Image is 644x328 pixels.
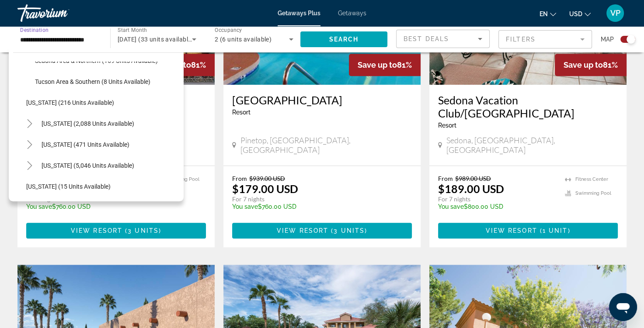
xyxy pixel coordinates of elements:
span: ( ) [328,227,367,234]
button: [US_STATE] (5,046 units available) [37,158,139,173]
button: [US_STATE] (471 units available) [37,137,134,152]
button: View Resort(3 units) [26,223,206,238]
span: Tucson Area & Southern (8 units available) [35,78,150,85]
span: $989.00 USD [455,175,491,182]
p: $760.00 USD [26,203,144,210]
span: You save [232,203,258,210]
span: From [232,175,247,182]
span: Start Month [118,27,147,33]
span: View Resort [71,227,122,234]
span: [US_STATE] (15 units available) [26,183,111,190]
button: Toggle Colorado (471 units available) [22,137,37,152]
span: [US_STATE] (5,046 units available) [42,162,134,169]
span: ( ) [537,227,571,234]
span: Save up to [564,60,603,69]
span: Save up to [358,60,397,69]
a: Getaways Plus [278,10,320,17]
button: Tucson Area & Southern (8 units available) [31,74,184,90]
a: Travorium [17,2,105,24]
span: $939.00 USD [249,175,285,182]
a: Sedona Vacation Club/[GEOGRAPHIC_DATA] [438,93,618,120]
span: ( ) [122,227,161,234]
span: Map [601,33,614,45]
button: [US_STATE] (2,088 units available) [37,116,139,131]
span: Resort [438,122,456,129]
span: Best Deals [404,35,449,42]
button: Search [300,31,387,47]
span: 1 unit [543,227,568,234]
span: Pinetop, [GEOGRAPHIC_DATA], [GEOGRAPHIC_DATA] [240,135,412,155]
p: For 7 nights [438,195,556,203]
span: 3 units [128,227,159,234]
span: You save [26,203,52,210]
span: USD [569,10,582,17]
span: 2 (6 units available) [215,36,272,43]
span: Swimming Pool [575,190,611,196]
button: View Resort(3 units) [232,223,412,238]
span: You save [438,203,464,210]
span: en [540,10,548,17]
span: VP [610,9,620,17]
span: Occupancy [215,27,242,33]
a: Getaways [338,10,366,17]
button: View Resort(1 unit) [438,223,618,238]
span: View Resort [485,227,537,234]
span: [DATE] (33 units available) [118,36,194,43]
button: Change language [540,7,556,20]
span: Destination [20,27,49,33]
span: Search [329,36,359,43]
span: Sedona, [GEOGRAPHIC_DATA], [GEOGRAPHIC_DATA] [446,135,618,155]
span: View Resort [277,227,328,234]
span: [US_STATE] (471 units available) [42,141,129,148]
span: 3 units [334,227,365,234]
span: Fitness Center [575,176,608,182]
button: [US_STATE] (15 units available) [22,179,184,194]
div: 81% [349,54,421,76]
a: [GEOGRAPHIC_DATA] [232,93,412,107]
div: 81% [555,54,627,76]
mat-select: Sort by [404,34,482,44]
button: User Menu [604,4,627,22]
p: $760.00 USD [232,203,403,210]
p: $179.00 USD [232,182,298,195]
button: Sedona Area & Northern (159 units available) [31,53,184,69]
button: Toggle Florida (5,046 units available) [22,158,37,173]
span: From [438,175,453,182]
span: Resort [232,109,251,116]
button: Change currency [569,7,591,20]
button: [US_STATE] (216 units available) [22,95,184,110]
p: $189.00 USD [438,182,504,195]
iframe: Button to launch messaging window [609,293,637,321]
p: $800.00 USD [438,203,556,210]
span: [US_STATE] (216 units available) [26,99,114,106]
button: Filter [498,30,592,49]
span: [US_STATE] (2,088 units available) [42,120,134,127]
button: Toggle California (2,088 units available) [22,116,37,131]
p: For 7 nights [232,195,403,203]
